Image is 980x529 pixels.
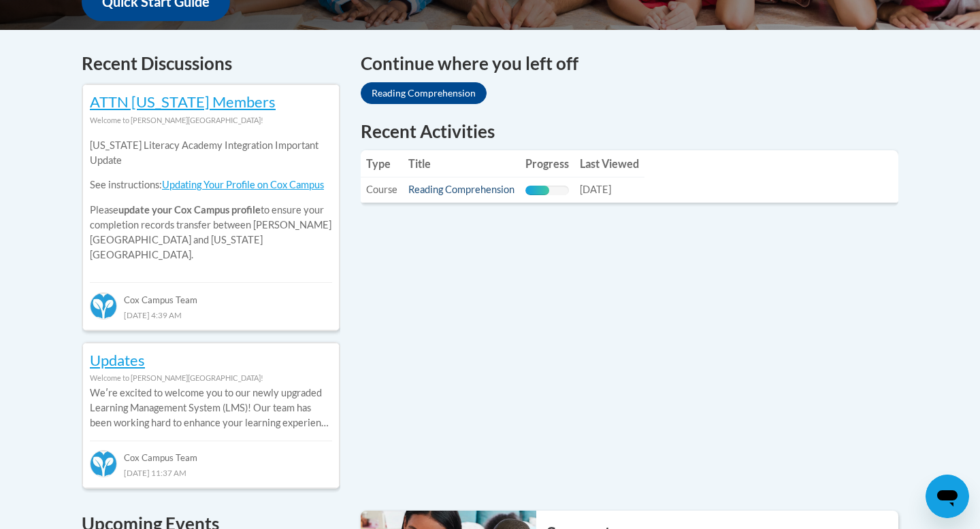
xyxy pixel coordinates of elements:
[90,307,332,322] div: [DATE] 4:39 AM
[361,82,487,104] a: Reading Comprehension
[90,282,332,307] div: Cox Campus Team
[90,450,117,477] img: Cox Campus Team
[361,119,898,143] h1: Recent Activities
[90,292,117,320] img: Cox Campus Team
[90,177,332,192] p: See instructions:
[90,351,145,369] a: Updates
[90,386,332,430] p: Weʹre excited to welcome you to our newly upgraded Learning Management System (LMS)! Our team has...
[366,184,397,195] span: Course
[408,184,514,195] a: Reading Comprehension
[574,150,644,177] th: Last Viewed
[90,371,332,386] div: Welcome to [PERSON_NAME][GEOGRAPHIC_DATA]!
[403,150,520,177] th: Title
[580,184,611,195] span: [DATE]
[520,150,574,177] th: Progress
[82,50,340,77] h4: Recent Discussions
[926,475,969,518] iframe: Button to launch messaging window
[361,150,403,177] th: Type
[90,465,332,480] div: [DATE] 11:37 AM
[90,441,332,465] div: Cox Campus Team
[90,138,332,168] p: [US_STATE] Literacy Academy Integration Important Update
[90,113,332,128] div: Welcome to [PERSON_NAME][GEOGRAPHIC_DATA]!
[525,186,549,195] div: Progress, %
[90,128,332,273] div: Please to ensure your completion records transfer between [PERSON_NAME][GEOGRAPHIC_DATA] and [US_...
[162,179,324,190] a: Updating Your Profile on Cox Campus
[361,50,898,77] h4: Continue where you left off
[90,92,276,111] a: ATTN [US_STATE] Members
[118,204,261,216] b: update your Cox Campus profile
